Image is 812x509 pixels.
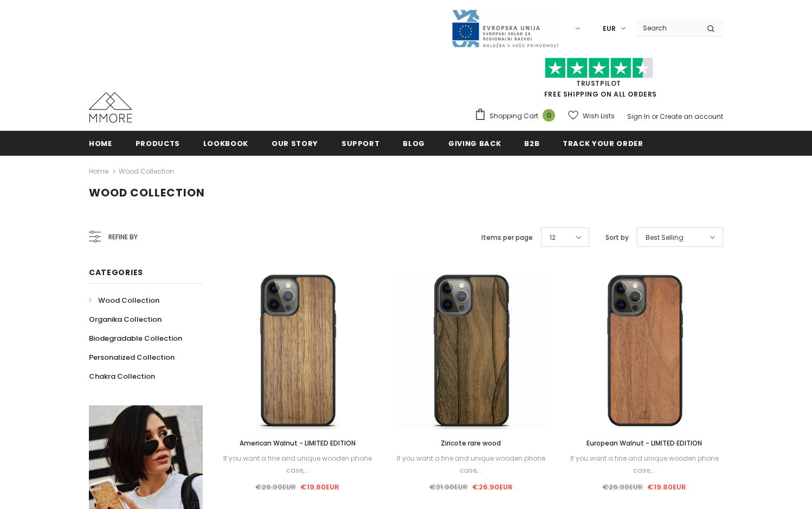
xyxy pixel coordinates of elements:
[550,232,556,243] span: 12
[583,111,615,122] span: Wish Lists
[272,131,318,155] a: Our Story
[403,138,425,149] span: Blog
[587,438,702,448] span: European Walnut - LIMITED EDITION
[568,106,615,125] a: Wish Lists
[646,232,684,243] span: Best Selling
[524,131,539,155] a: B2B
[392,453,550,476] div: If you want a fine and unique wooden phone case,...
[108,231,138,243] span: Refine by
[89,291,159,310] a: Wood Collection
[392,437,550,449] a: Ziricote rare wood
[652,112,658,121] span: or
[472,482,513,492] span: €26.90EUR
[203,138,248,149] span: Lookbook
[605,232,629,243] label: Sort by
[255,482,296,492] span: €26.90EUR
[89,367,155,386] a: Chakra Collection
[602,482,643,492] span: €26.90EUR
[660,112,723,121] a: Create an account
[272,138,318,149] span: Our Story
[451,23,559,33] a: Javni Razpis
[545,58,653,79] img: Trust Pilot Stars
[647,482,686,492] span: €19.80EUR
[441,438,501,448] span: Ziricote rare wood
[566,453,723,476] div: If you want a fine and unique wooden phone case,...
[219,437,376,449] a: American Walnut - LIMITED EDITION
[524,138,539,149] span: B2B
[203,131,248,155] a: Lookbook
[563,138,643,149] span: Track your order
[136,138,180,149] span: Products
[481,232,533,243] label: Items per page
[563,131,643,155] a: Track your order
[89,329,182,348] a: Biodegradable Collection
[403,131,425,155] a: Blog
[89,314,162,325] span: Organika Collection
[89,185,205,200] span: Wood Collection
[566,437,723,449] a: European Walnut - LIMITED EDITION
[451,9,559,48] img: Javni Razpis
[89,348,175,367] a: Personalized Collection
[341,131,380,155] a: support
[489,111,538,122] span: Shopping Cart
[89,333,182,343] span: Biodegradable Collection
[576,79,621,88] a: Trustpilot
[89,371,155,381] span: Chakra Collection
[89,165,108,178] a: Home
[89,310,162,329] a: Organika Collection
[636,20,699,36] input: Search Site
[89,352,175,362] span: Personalized Collection
[89,92,132,123] img: MMORE Cases
[603,23,616,34] span: EUR
[474,108,560,124] a: Shopping Cart 0
[136,131,180,155] a: Products
[448,131,501,155] a: Giving back
[448,138,501,149] span: Giving back
[300,482,339,492] span: €19.80EUR
[474,62,723,99] span: FREE SHIPPING ON ALL ORDERS
[627,112,650,121] a: Sign In
[98,295,159,306] span: Wood Collection
[543,109,555,122] span: 0
[240,438,356,448] span: American Walnut - LIMITED EDITION
[89,131,112,155] a: Home
[89,267,143,278] span: Categories
[219,453,376,476] div: If you want a fine and unique wooden phone case,...
[429,482,468,492] span: €31.90EUR
[89,138,112,149] span: Home
[341,138,380,149] span: support
[119,167,174,176] a: Wood Collection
